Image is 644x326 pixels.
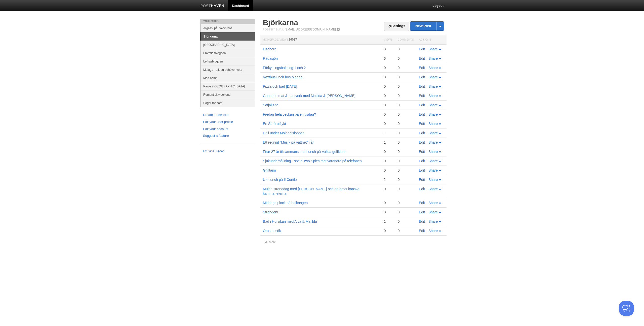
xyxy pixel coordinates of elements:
[263,229,281,233] a: Orustbesök
[398,159,414,163] div: 0
[419,75,425,79] a: Edit
[395,35,416,45] th: Comments
[384,131,392,135] div: 1
[201,32,255,41] a: Björkarna
[398,140,414,145] div: 0
[419,178,425,182] a: Edit
[201,99,255,107] a: Sagor för barn
[384,219,392,224] div: 1
[263,150,346,154] a: Firar 27 år tillsammans med lunch på Vallda golfklubb
[384,229,392,233] div: 0
[384,22,409,31] a: Settings
[263,140,314,144] a: Ett regnigt ”Musik på vattnet” i år
[419,201,425,205] a: Edit
[384,56,392,61] div: 6
[263,178,297,182] a: Ute-lunch på Il Cortile
[201,66,255,74] a: Malaga - allt du behöver veta
[263,47,276,51] a: Liseberg
[384,66,392,70] div: 0
[398,103,414,107] div: 0
[428,94,438,98] span: Share
[289,38,297,41] span: 26087
[201,49,255,57] a: Framtidsbloggen
[398,66,414,70] div: 0
[263,103,278,107] a: Safjälls-te
[384,201,392,205] div: 0
[419,56,425,60] a: Edit
[419,187,425,191] a: Edit
[410,22,444,30] a: New Post
[428,201,438,205] span: Share
[419,131,425,135] a: Edit
[419,47,425,51] a: Edit
[398,201,414,205] div: 0
[203,112,252,118] a: Create a new site
[428,112,438,116] span: Share
[201,24,255,32] a: Argassi på Zakynthos
[419,210,425,214] a: Edit
[285,28,336,31] a: [EMAIL_ADDRESS][DOMAIN_NAME]
[419,150,425,154] a: Edit
[384,187,392,191] div: 0
[419,140,425,144] a: Edit
[263,187,359,195] a: Mulen stranddag med [PERSON_NAME] och de amerikanska kammaneterna
[428,140,438,144] span: Share
[200,4,224,8] img: Posthaven-bar
[201,41,255,49] a: [GEOGRAPHIC_DATA]
[201,90,255,99] a: Romantisk weekend
[419,159,425,163] a: Edit
[428,168,438,172] span: Share
[384,103,392,107] div: 0
[384,75,392,79] div: 0
[419,168,425,172] a: Edit
[201,74,255,82] a: Med namn
[398,210,414,214] div: 0
[384,84,392,89] div: 0
[384,177,392,182] div: 2
[263,112,316,116] a: Fredag hela veckan på en tisdag?
[398,56,414,61] div: 0
[384,121,392,126] div: 0
[428,122,438,126] span: Share
[428,47,438,51] span: Share
[398,112,414,117] div: 0
[398,149,414,154] div: 0
[263,122,286,126] a: En Särö-utflykt
[203,119,252,125] a: Edit your user profile
[263,94,355,98] a: Gunnebo mat & hantverk med Matilda & [PERSON_NAME]
[201,82,255,90] a: Paros i [GEOGRAPHIC_DATA]
[263,131,304,135] a: Drill under Mölndalsloppet
[398,47,414,51] div: 0
[201,57,255,66] a: Lefkasbloggen
[428,75,438,79] span: Share
[260,35,381,45] th: Homepage Views
[398,84,414,89] div: 0
[428,131,438,135] span: Share
[203,149,252,153] a: FAQ and Support
[381,35,395,45] th: Views
[263,219,317,223] a: Bad i Horsikan med Alva & Matilda
[419,112,425,116] a: Edit
[419,122,425,126] a: Edit
[428,159,438,163] span: Share
[428,66,438,70] span: Share
[419,66,425,70] a: Edit
[398,75,414,79] div: 0
[428,229,438,233] span: Share
[203,133,252,139] a: Suggest a feature
[384,168,392,173] div: 0
[263,18,298,27] a: Björkarna
[398,93,414,98] div: 0
[384,47,392,51] div: 3
[428,56,438,60] span: Share
[398,187,414,191] div: 0
[263,66,306,70] a: Förkylningsbakning 1 och 2
[398,121,414,126] div: 0
[263,75,302,79] a: Växthuslunch hos Madde
[398,168,414,173] div: 0
[419,103,425,107] a: Edit
[384,112,392,117] div: 0
[398,177,414,182] div: 0
[419,219,425,223] a: Edit
[398,219,414,224] div: 0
